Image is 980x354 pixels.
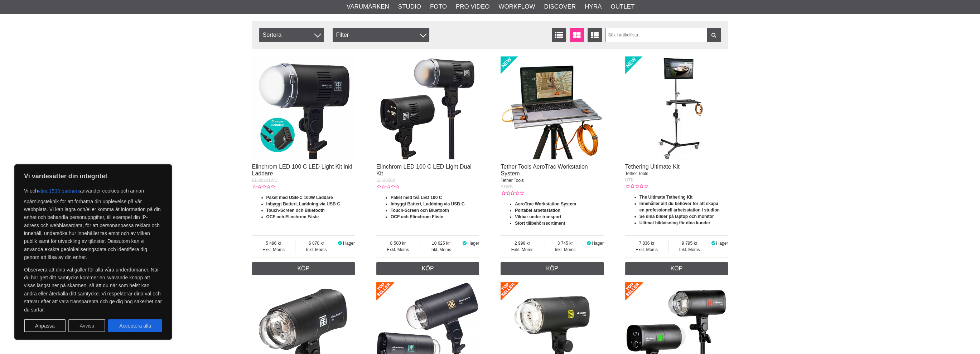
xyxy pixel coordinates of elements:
[585,2,602,11] a: Hyra
[707,28,721,42] a: Filtrera
[501,246,544,253] span: Exkl. Moms
[501,262,604,275] a: Köp
[467,241,479,246] span: I lager
[501,184,513,189] span: ATWS
[108,319,162,332] button: Acceptera alla
[639,201,718,206] strong: Innehåller allt du behöver för att skapa
[252,262,355,275] a: Köp
[252,246,295,253] span: Exkl. Moms
[501,190,523,196] div: Kundbetyg: 0
[376,178,395,183] span: EL-20202
[515,221,565,226] strong: Stort tillbehörssortiment
[398,2,421,11] a: Studio
[420,246,462,253] span: Inkl. Moms
[259,28,324,42] span: Sortera
[668,246,710,253] span: Inkl. Moms
[295,240,337,246] span: 6 870
[38,185,80,198] button: våra 1530 partners
[376,240,420,246] span: 8 500
[501,178,523,183] span: Tether Tools
[343,241,355,246] span: I lager
[252,240,295,246] span: 5 496
[456,2,489,11] a: Pro Video
[625,56,728,159] img: Tethering Ultimate Kit
[347,2,389,11] a: Varumärken
[252,184,275,190] div: Kundbetyg: 0
[588,28,602,42] a: Utökad listvisning
[625,246,668,253] span: Exkl. Moms
[266,201,341,206] strong: Inbyggt Batteri, Laddning via USB-C
[376,262,479,275] a: Köp
[462,241,467,246] i: I lager
[552,28,566,42] a: Listvisning
[14,164,172,340] div: Vi värdesätter din integritet
[391,208,449,213] strong: Touch-Screen och Bluetooth
[266,208,325,213] strong: Touch-Screen och Bluetooth
[625,178,634,183] span: UTK
[610,2,634,11] a: Outlet
[592,241,603,246] span: I lager
[716,241,728,246] span: I lager
[544,2,576,11] a: Discover
[639,220,710,225] strong: Ulitmat bildvisning för dina kunder
[544,246,586,253] span: Inkl. Moms
[24,185,162,261] p: Vi och använder cookies och annan spårningsteknik för att förbättra din upplevelse på vår webbpla...
[376,164,472,176] a: Elinchrom LED 100 C LED Light Dual Kit
[668,240,710,246] span: 9 795
[515,214,561,219] strong: Vikbar under transport
[252,164,352,176] a: Elinchrom LED 100 C LED Light Kit inkl Laddare
[24,319,66,332] button: Anpassa
[420,240,462,246] span: 10 625
[376,246,420,253] span: Exkl. Moms
[252,56,355,159] img: Elinchrom LED 100 C LED Light Kit inkl Laddare
[515,208,560,213] strong: Portabel arbetsstation
[391,214,443,219] strong: OCF och Elinchrom Fäste
[625,183,648,190] div: Kundbetyg: 0
[501,164,588,176] a: Tether Tools AeroTrac Workstation System
[333,28,429,42] div: Filter
[295,246,337,253] span: Inkl. Moms
[24,266,162,314] p: Observera att dina val gäller för alla våra underdomäner. När du har gett ditt samtycke kommer en...
[391,195,442,200] strong: Paket med två LED 100 C
[430,2,447,11] a: Foto
[498,2,535,11] a: Workflow
[501,240,544,246] span: 2 996
[586,241,592,246] i: I lager
[639,208,720,213] strong: en professionell arbetsstation i studion
[501,56,604,159] img: Tether Tools AeroTrac Workstation System
[625,164,680,170] a: Tethering Ultimate Kit
[266,214,319,219] strong: OCF och Elinchrom Fäste
[266,195,333,200] strong: Paket med USB-C 100W Laddare
[24,172,162,180] p: Vi värdesätter din integritet
[639,214,714,219] strong: Se dina bilder på laptop och monitor
[515,201,576,206] strong: AeroTrac Workstation System
[570,28,584,42] a: Fönstervisning
[252,178,278,183] span: EL-20201WC
[391,201,465,206] strong: Inbyggt Batteri, Laddning via USB-C
[337,241,343,246] i: I lager
[710,241,716,246] i: I lager
[625,262,728,275] a: Köp
[605,28,721,42] input: Sök i artikellista ...
[544,240,586,246] span: 3 745
[68,319,105,332] button: Avvisa
[625,171,648,176] span: Tether Tools
[376,184,399,190] div: Kundbetyg: 0
[625,240,668,246] span: 7 836
[639,195,692,200] strong: The Ultimate Tethering Kit
[376,56,479,159] img: Elinchrom LED 100 C LED Light Dual Kit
